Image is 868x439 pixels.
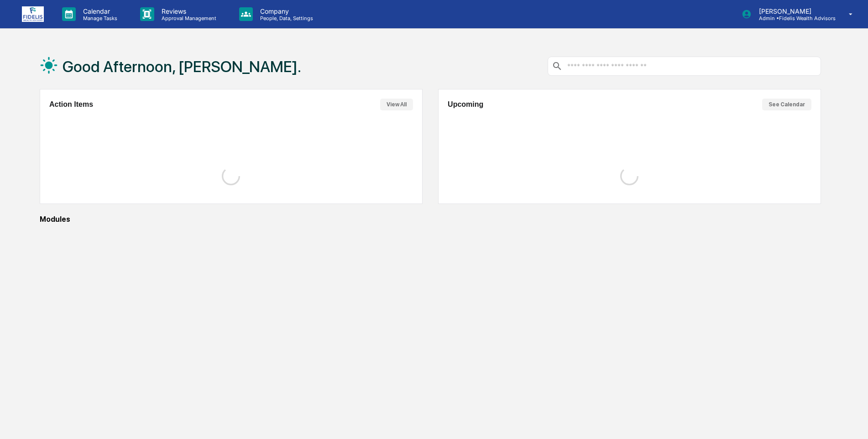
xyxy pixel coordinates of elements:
div: Modules [40,215,821,224]
p: Calendar [76,7,122,15]
p: Manage Tasks [76,15,122,21]
p: People, Data, Settings [253,15,318,21]
img: logo [22,6,44,22]
p: Company [253,7,318,15]
button: View All [380,99,413,110]
p: Admin • Fidelis Wealth Advisors [752,15,836,21]
h2: Action Items [49,100,93,109]
h2: Upcoming [448,100,483,109]
h1: Good Afternoon, [PERSON_NAME]. [63,57,301,76]
p: [PERSON_NAME] [752,7,836,15]
p: Approval Management [154,15,221,21]
p: Reviews [154,7,221,15]
button: See Calendar [762,99,811,110]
